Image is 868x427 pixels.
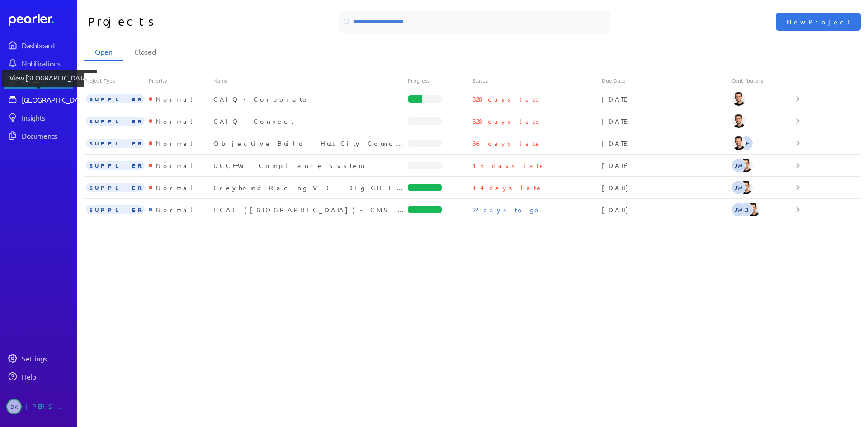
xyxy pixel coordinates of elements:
div: Settings [22,354,72,363]
div: ICAC ([GEOGRAPHIC_DATA]) - CMS - Invitation to Supply [213,205,408,214]
button: New Project [776,13,861,31]
div: Name [213,77,408,84]
div: Normal [152,205,196,214]
img: James Layton [731,92,746,106]
a: Help [4,368,73,385]
div: [DATE] [602,94,731,103]
p: 16 days late [472,161,546,170]
div: CAIQ - Corporate [213,94,408,103]
a: Documents [4,127,73,144]
a: Insights [4,109,73,126]
span: SUPPLIER [86,94,145,103]
a: DK[PERSON_NAME] [4,395,73,418]
div: Normal [152,183,196,192]
div: [PERSON_NAME] [25,399,71,414]
img: James Layton [746,202,760,217]
a: [GEOGRAPHIC_DATA] [4,91,73,108]
span: Carolina Irigoyen [739,202,753,217]
a: Notifications [4,55,73,71]
a: Dashboard [9,14,73,26]
div: Help [22,372,72,381]
div: [GEOGRAPHIC_DATA] [22,95,89,104]
div: Greyhound Racing VIC - Dig GH Lifecyle Tracking [213,183,408,192]
p: 36 days late [472,139,542,148]
span: SUPPLIER [86,139,145,148]
div: Progress [408,77,472,84]
div: Priority [149,77,213,84]
div: [DATE] [602,205,731,214]
li: Closed [123,43,167,61]
div: Project Type [84,77,149,84]
img: James Layton [739,180,753,195]
p: 328 days late [472,117,542,126]
h1: Projects [88,11,275,33]
div: Normal [152,161,196,170]
div: Normal [152,117,196,126]
img: James Layton [739,158,753,173]
span: Jeremy Williams [731,180,746,195]
div: Projects [22,77,72,86]
img: James Layton [731,114,746,128]
div: [DATE] [602,183,731,192]
div: [DATE] [602,161,731,170]
li: Open [84,43,123,61]
span: New Project [787,17,850,26]
a: Projects [4,73,73,89]
div: Insights [22,113,72,122]
div: Normal [152,94,196,103]
div: Due Date [602,77,731,84]
div: [DATE] [602,117,731,126]
div: [DATE] [602,139,731,148]
img: James Layton [731,136,746,150]
p: 22 days to go [472,205,541,214]
p: 328 days late [472,94,542,103]
span: Dan Kilgallon [6,399,22,414]
span: Jeremy Williams [731,158,746,173]
div: Documents [22,131,72,140]
span: Grant English [739,136,753,150]
div: Dashboard [22,41,72,50]
div: Status [472,77,602,84]
span: Jeremy Williams [731,202,746,217]
span: SUPPLIER [86,205,145,214]
div: CAIQ - Connect [213,117,408,126]
div: Contributors [731,77,796,84]
div: Objective Build - Hutt City Council [213,139,408,148]
div: DCCEEW - Compliance System [213,161,408,170]
span: SUPPLIER [86,117,145,126]
a: Dashboard [4,37,73,53]
span: SUPPLIER [86,183,145,192]
span: SUPPLIER [86,161,145,170]
a: Settings [4,350,73,366]
div: Notifications [22,59,72,68]
div: Normal [152,139,196,148]
p: 14 days late [472,183,543,192]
